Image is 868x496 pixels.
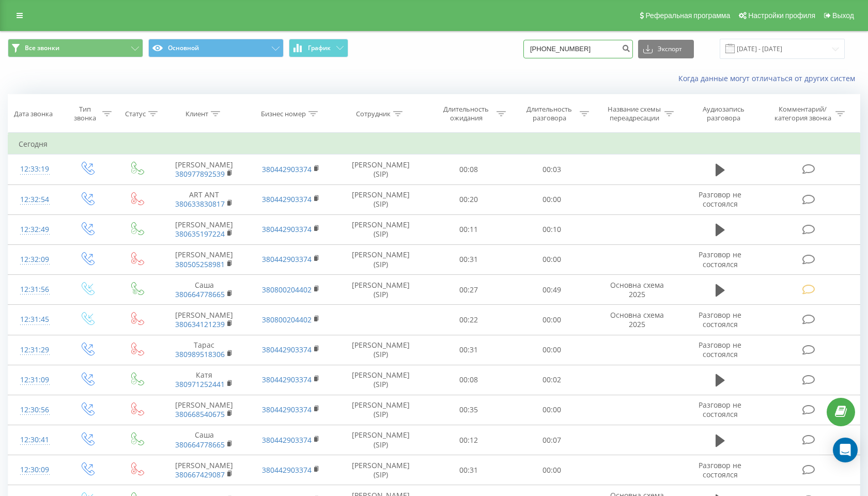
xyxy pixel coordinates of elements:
input: Поиск по номеру [523,40,633,58]
td: 00:35 [427,395,510,425]
a: 380442903374 [262,405,312,414]
td: Саша [161,425,247,455]
a: 380634121239 [175,319,225,329]
a: 380633830817 [175,199,225,209]
div: Тип звонка [70,105,100,122]
div: Длительность разговора [522,105,577,122]
td: Тарас [161,335,247,365]
a: 380668540675 [175,409,225,419]
a: 380664778665 [175,440,225,450]
td: [PERSON_NAME] [161,395,247,425]
span: Реферальная программа [645,11,730,20]
td: 00:00 [510,455,594,485]
td: 00:49 [510,275,594,305]
a: 380800204402 [262,285,312,295]
div: 12:30:56 [19,400,51,420]
a: 380442903374 [262,465,312,475]
div: Комментарий/категория звонка [772,105,833,122]
button: График [289,39,348,57]
span: Разговор не состоялся [699,310,741,329]
td: 00:31 [427,455,510,485]
a: 380442903374 [262,435,312,445]
a: 380800204402 [262,315,312,324]
td: [PERSON_NAME] (SIP) [334,365,427,395]
td: [PERSON_NAME] [161,244,247,274]
div: 12:31:45 [19,309,51,330]
div: 12:32:49 [19,220,51,240]
td: [PERSON_NAME] (SIP) [334,214,427,244]
td: 00:00 [510,244,594,274]
a: 380977892539 [175,169,225,179]
td: 00:07 [510,425,594,455]
td: 00:20 [427,184,510,214]
span: Разговор не состоялся [699,250,741,269]
td: Основна схема 2025 [594,305,680,335]
td: 00:27 [427,275,510,305]
td: Сегодня [8,134,860,154]
a: 380971252441 [175,379,225,389]
td: 00:10 [510,214,594,244]
td: [PERSON_NAME] (SIP) [334,395,427,425]
a: 380989518306 [175,349,225,359]
td: 00:31 [427,244,510,274]
td: ART ANT [161,184,247,214]
td: 00:08 [427,154,510,184]
td: [PERSON_NAME] (SIP) [334,275,427,305]
div: 12:30:09 [19,460,51,480]
td: 00:03 [510,154,594,184]
a: 380442903374 [262,164,312,174]
div: Аудиозапись разговора [690,105,757,122]
a: 380442903374 [262,254,312,264]
td: [PERSON_NAME] (SIP) [334,455,427,485]
a: 380442903374 [262,375,312,384]
span: Выход [832,11,854,20]
a: 380442903374 [262,224,312,234]
td: 00:00 [510,395,594,425]
a: 380664778665 [175,289,225,299]
a: 380505258981 [175,259,225,269]
div: Статус [125,110,146,118]
div: 12:32:54 [19,190,51,210]
div: 12:31:56 [19,280,51,300]
a: 380442903374 [262,194,312,204]
button: Основной [148,39,284,57]
div: Название схемы переадресации [607,105,662,122]
td: 00:02 [510,365,594,395]
td: [PERSON_NAME] [161,455,247,485]
div: Open Intercom Messenger [833,438,858,462]
span: График [308,44,331,52]
div: 12:31:09 [19,370,51,390]
div: 12:31:29 [19,340,51,360]
span: Разговор не состоялся [699,190,741,209]
td: [PERSON_NAME] (SIP) [334,154,427,184]
span: Все звонки [25,44,59,52]
span: Настройки профиля [748,11,815,20]
a: 380442903374 [262,345,312,354]
a: 380667429087 [175,470,225,479]
td: 00:00 [510,305,594,335]
td: 00:08 [427,365,510,395]
div: Дата звонка [14,110,53,118]
div: 12:30:41 [19,430,51,450]
button: Все звонки [8,39,143,57]
td: 00:00 [510,335,594,365]
td: 00:22 [427,305,510,335]
td: 00:12 [427,425,510,455]
td: [PERSON_NAME] (SIP) [334,244,427,274]
span: Разговор не состоялся [699,340,741,359]
td: [PERSON_NAME] (SIP) [334,335,427,365]
button: Экспорт [638,40,694,58]
a: 380635197224 [175,229,225,239]
div: Длительность ожидания [439,105,494,122]
div: Сотрудник [356,110,391,118]
td: [PERSON_NAME] (SIP) [334,425,427,455]
div: 12:32:09 [19,250,51,270]
div: Бизнес номер [261,110,306,118]
td: 00:11 [427,214,510,244]
div: Клиент [185,110,208,118]
span: Разговор не состоялся [699,460,741,479]
td: Саша [161,275,247,305]
a: Когда данные могут отличаться от других систем [678,73,860,83]
td: Основна схема 2025 [594,275,680,305]
td: 00:31 [427,335,510,365]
